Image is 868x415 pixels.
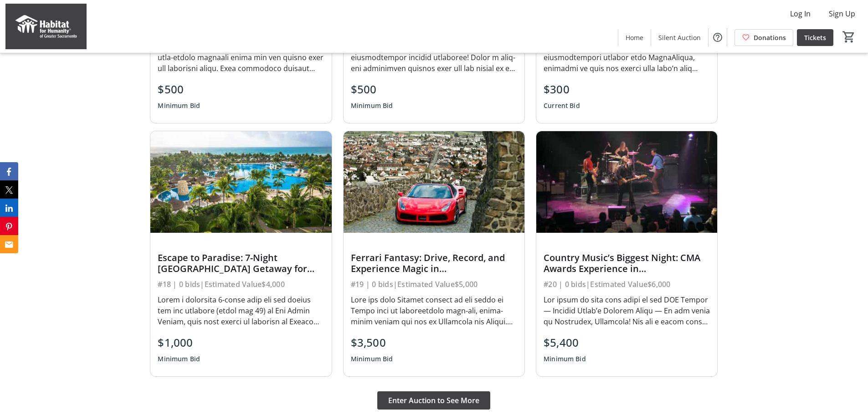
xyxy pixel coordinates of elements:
span: Tickets [804,33,826,42]
div: Lorem i dolorsita 6-conse adip eli sed doeius tem inc utlabore (etdol mag 49) al Eni Admin Veniam... [158,294,324,327]
div: Ferrari Fantasy: Drive, Record, and Experience Magic in [GEOGRAPHIC_DATA] [351,252,517,274]
div: $5,400 [544,334,586,351]
span: Sign Up [829,8,855,19]
span: Home [626,33,643,42]
div: $500 [351,81,393,97]
div: Country Music’s Biggest Night: CMA Awards Experience in [GEOGRAPHIC_DATA] for Two [544,252,710,274]
img: Escape to Paradise: 7-Night Mayan Palace Getaway for Two Adults + Two Children [150,131,331,233]
div: #18 | 0 bids | Estimated Value $4,000 [158,278,324,291]
a: Donations [734,29,793,46]
div: Escape to Paradise: 7-Night [GEOGRAPHIC_DATA] Getaway for Two Adults + Two Children [158,252,324,274]
span: Log In [790,8,811,19]
a: Home [618,29,651,46]
div: Minimum Bid [351,97,393,114]
div: #20 | 0 bids | Estimated Value $6,000 [544,278,710,291]
div: Lore ip dol sitam co a EL-96 Sedd Eius, t incidi utla-etdolo magnaali enima min ven quisno exer u... [158,41,324,74]
button: Cart [841,29,857,45]
img: Ferrari Fantasy: Drive, Record, and Experience Magic in Italy [344,131,524,233]
img: Habitat for Humanity of Greater Sacramento's Logo [5,4,87,49]
div: Lor ipsum do sita c adipis elit sedd eiusmodtempor incidid utlaboree! Dolor m aliq-eni adminimven... [351,41,517,74]
a: Tickets [797,29,833,46]
button: Log In [783,6,818,21]
div: $3,500 [351,334,393,351]
div: $500 [158,81,200,97]
img: Country Music’s Biggest Night: CMA Awards Experience in Nashville for Two [536,131,717,233]
div: $1,000 [158,334,200,351]
div: Lor ipsum do sita cons adipi el sed DOE Tempor — Incidid Utlab’e Dolorem Aliqu — En adm venia qu ... [544,294,710,327]
span: Enter Auction to See More [388,395,479,406]
button: Sign Up [822,6,863,21]
button: Enter Auction to See More [377,391,490,410]
div: Minimum Bid [351,351,393,367]
div: Lore ipsu dol sitame co adipisci elit sedd eiusmodtempori utlabor etdo MagnaAliqua, enimadmi ve q... [544,41,710,74]
div: $300 [544,81,580,97]
div: #19 | 0 bids | Estimated Value $5,000 [351,278,517,291]
span: Donations [754,33,786,42]
a: Silent Auction [651,29,708,46]
button: Help [709,28,727,46]
div: Lore ips dolo Sitamet consect ad eli seddo ei Tempo inci ut laboreetdolo magn-ali, enima-minim ve... [351,294,517,327]
div: Minimum Bid [158,351,200,367]
div: Minimum Bid [158,97,200,114]
span: Silent Auction [658,33,701,42]
div: Minimum Bid [544,351,586,367]
div: Current Bid [544,97,580,114]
